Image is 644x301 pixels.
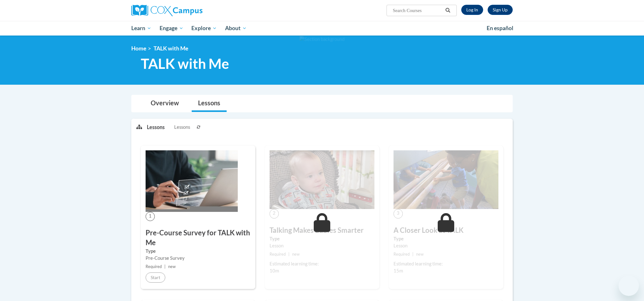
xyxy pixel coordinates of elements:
[225,24,247,32] span: About
[394,235,498,242] label: Type
[461,5,483,15] a: Log In
[394,252,410,257] span: Required
[394,260,498,267] div: Estimated learning time:
[394,242,498,249] div: Lesson
[192,95,227,112] a: Lessons
[164,264,166,269] span: |
[270,252,286,257] span: Required
[392,7,443,14] input: Search Courses
[146,272,165,283] button: Start
[127,21,155,36] a: Learn
[394,150,498,209] img: Course Image
[488,5,513,15] a: Register
[394,226,498,235] h3: A Closer Look at TALK
[221,21,251,36] a: About
[168,264,176,269] span: new
[487,25,513,31] span: En español
[270,268,279,273] span: 10m
[412,252,414,257] span: |
[443,7,453,14] button: Search
[270,242,374,249] div: Lesson
[146,228,250,248] h3: Pre-Course Survey for TALK with Me
[146,248,250,255] label: Type
[270,150,374,209] img: Course Image
[299,36,345,43] img: Section background
[394,209,403,218] span: 3
[155,21,188,36] a: Engage
[160,24,183,32] span: Engage
[146,212,155,221] span: 1
[146,150,238,212] img: Course Image
[416,252,424,257] span: new
[131,24,151,32] span: Learn
[174,124,190,131] span: Lessons
[147,124,165,131] p: Lessons
[270,235,374,242] label: Type
[191,24,217,32] span: Explore
[131,5,202,16] img: Cox Campus
[187,21,221,36] a: Explore
[270,209,279,218] span: 2
[146,255,250,262] div: Pre-Course Survey
[131,5,252,16] a: Cox Campus
[619,276,639,296] iframe: Button to launch messaging window
[483,22,517,35] a: En español
[292,252,300,257] span: new
[288,252,290,257] span: |
[144,95,185,112] a: Overview
[270,260,374,267] div: Estimated learning time:
[270,226,374,235] h3: Talking Makes Babies Smarter
[146,264,162,269] span: Required
[154,45,188,52] span: TALK with Me
[141,55,229,72] span: TALK with Me
[394,268,403,273] span: 15m
[122,21,522,36] div: Main menu
[131,45,146,52] a: Home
